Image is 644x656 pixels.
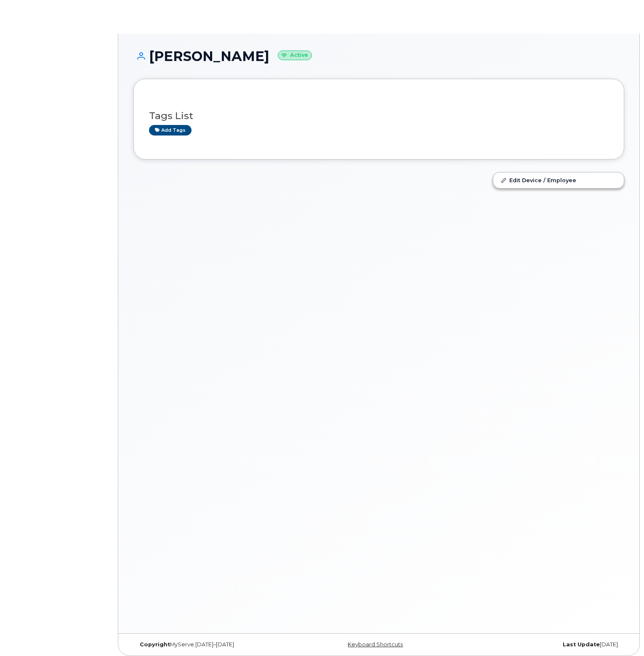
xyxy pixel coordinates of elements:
[348,641,403,648] a: Keyboard Shortcuts
[133,641,297,648] div: MyServe [DATE]–[DATE]
[563,641,600,648] strong: Last Update
[460,641,624,648] div: [DATE]
[133,49,624,64] h1: [PERSON_NAME]
[149,111,609,121] h3: Tags List
[149,125,192,135] a: Add tags
[278,50,312,60] small: Active
[140,641,170,648] strong: Copyright
[493,173,624,188] a: Edit Device / Employee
